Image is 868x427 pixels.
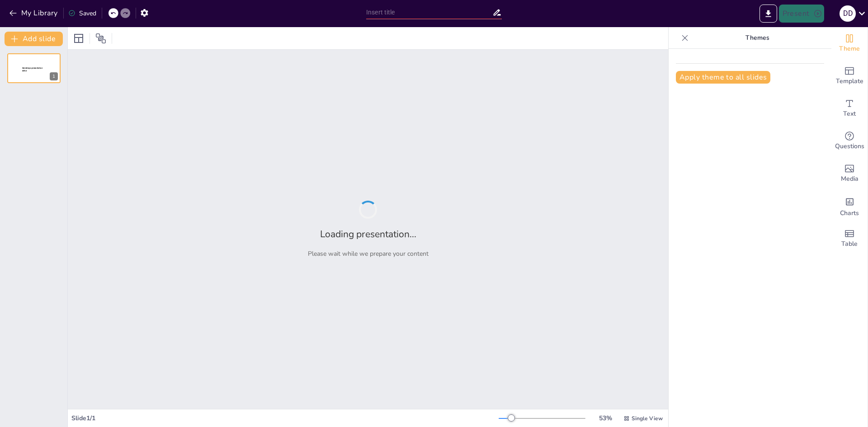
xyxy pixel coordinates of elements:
span: Template [836,76,863,86]
div: Change the overall theme [831,27,868,60]
p: Please wait while we prepare your content [308,249,429,258]
div: Saved [68,9,96,18]
span: Table [841,239,858,249]
span: Text [843,109,856,119]
div: 1 [50,72,58,80]
button: Apply theme to all slides [676,71,770,84]
div: 53 % [594,414,616,422]
span: Media [841,174,859,184]
span: Single View [632,415,663,422]
input: Insert title [366,6,492,19]
span: Sendsteps presentation editor [22,67,42,72]
div: Add text boxes [831,92,868,125]
div: Add charts and graphs [831,190,868,222]
div: Layout [71,31,86,46]
div: Add images, graphics, shapes or video [831,157,868,190]
div: 1 [7,53,61,83]
span: Questions [835,141,864,151]
button: Export to PowerPoint [759,5,777,23]
div: Add ready made slides [831,60,868,92]
div: Add a table [831,222,868,255]
h2: Loading presentation... [320,228,416,240]
span: Charts [840,208,859,218]
div: D D [840,5,856,22]
button: Add slide [5,32,63,46]
span: Position [95,33,106,44]
div: Get real-time input from your audience [831,125,868,157]
button: D D [840,5,856,23]
span: Theme [839,44,860,54]
button: Present [779,5,824,23]
div: Slide 1 / 1 [71,414,499,422]
p: Themes [692,27,822,49]
button: My Library [7,6,61,20]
